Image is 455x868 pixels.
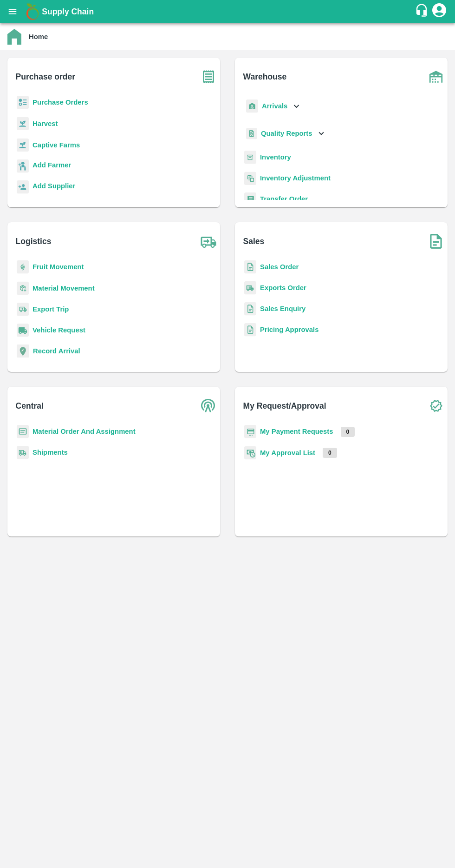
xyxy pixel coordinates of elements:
div: Arrivals [244,96,302,117]
img: whInventory [244,151,256,164]
b: Arrivals [262,102,287,110]
b: Supply Chain [42,7,94,16]
a: Export Trip [32,305,69,313]
img: qualityReport [246,128,257,139]
a: Sales Enquiry [260,305,305,312]
a: Material Order And Assignment [32,428,136,435]
div: account of current user [431,2,448,21]
img: approval [244,446,256,460]
img: truck [197,230,220,253]
p: 0 [341,427,355,437]
b: Home [29,33,48,40]
p: 0 [323,448,337,458]
b: Central [16,399,44,412]
b: Logistics [16,235,52,248]
a: Material Movement [32,285,95,292]
img: harvest [17,117,29,131]
a: Pricing Approvals [260,326,318,333]
b: My Request/Approval [243,399,326,412]
a: Inventory Adjustment [260,174,331,182]
img: centralMaterial [17,425,29,438]
img: check [424,394,448,417]
b: Purchase order [16,70,75,83]
img: recordArrival [17,345,29,358]
img: supplier [17,180,29,194]
img: warehouse [424,65,448,88]
img: inventory [244,172,256,185]
a: Transfer Order [260,195,308,203]
img: shipments [244,281,256,295]
img: logo [23,2,42,21]
a: Shipments [32,449,68,456]
img: central [197,394,220,417]
a: Record Arrival [33,347,80,355]
a: Supply Chain [42,5,415,18]
img: material [17,281,29,295]
img: sales [244,323,256,337]
b: Sales [243,235,265,248]
a: Harvest [32,120,58,127]
img: sales [244,260,256,274]
img: whArrival [246,99,258,113]
div: Quality Reports [244,124,326,143]
img: delivery [17,303,29,316]
img: reciept [17,96,29,109]
img: harvest [17,138,29,152]
a: My Payment Requests [260,428,333,435]
a: Add Supplier [32,181,75,193]
a: Purchase Orders [32,99,88,106]
b: Quality Reports [261,130,312,137]
a: Inventory [260,153,291,161]
img: shipments [17,446,29,459]
img: soSales [424,230,448,253]
a: My Approval List [260,449,315,457]
a: Exports Order [260,284,306,292]
button: open drawer [2,1,23,22]
img: payment [244,425,256,438]
b: Add Farmer [32,161,71,169]
b: Warehouse [243,70,287,83]
a: Vehicle Request [32,326,85,334]
a: Fruit Movement [32,263,84,271]
a: Add Farmer [32,160,71,172]
img: vehicle [17,324,29,337]
b: Add Supplier [32,182,75,190]
img: home [7,29,21,45]
img: fruit [17,260,29,274]
img: farmer [17,159,29,173]
img: sales [244,302,256,316]
img: purchase [197,65,220,88]
div: customer-support [415,3,431,20]
a: Captive Farms [32,141,80,149]
img: whTransfer [244,192,256,206]
a: Sales Order [260,263,299,271]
